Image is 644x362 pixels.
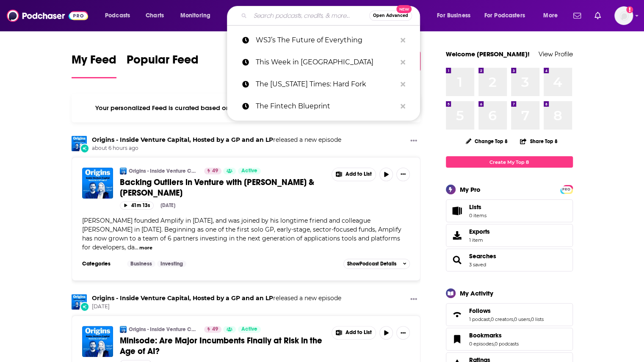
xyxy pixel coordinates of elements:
[174,9,221,22] button: open menu
[561,186,572,192] a: PRO
[72,53,116,72] span: My Feed
[614,6,633,25] button: Show profile menu
[491,316,513,322] a: 0 creators
[120,335,322,356] span: Minisode: Are Major Incumbents Finally at Risk in the Age of AI?
[469,213,486,218] span: 0 items
[490,316,491,322] span: ,
[520,133,558,149] button: Share Top 8
[140,9,169,22] a: Charts
[120,177,326,198] a: Backing Outliers in Venture with [PERSON_NAME] & [PERSON_NAME]
[160,202,175,208] div: [DATE]
[204,326,221,333] a: 49
[238,168,261,174] a: Active
[531,316,544,322] a: 0 lists
[460,289,493,297] div: My Activity
[446,224,573,247] a: Exports
[92,145,341,152] span: about 6 hours ago
[256,95,396,117] p: The Fintech Blueprint
[250,9,369,22] input: Search podcasts, credits, & more...
[431,9,481,22] button: open menu
[72,294,87,309] img: Origins - Inside Venture Capital, Hosted by a GP and an LP
[92,294,341,302] h3: released a new episode
[180,10,210,22] span: Monitoring
[345,329,372,336] span: Add to List
[479,9,537,22] button: open menu
[157,260,186,267] a: Investing
[460,185,481,193] div: My Pro
[570,8,584,23] a: Show notifications dropdown
[396,5,412,13] span: New
[120,168,127,174] img: Origins - Inside Venture Capital, Hosted by a GP and an LP
[92,136,273,144] a: Origins - Inside Venture Capital, Hosted by a GP and an LP
[139,244,152,251] button: more
[227,73,420,95] a: The [US_STATE] Times: Hard Fork
[146,10,164,22] span: Charts
[446,156,573,168] a: Create My Top 8
[461,136,513,146] button: Change Top 8
[7,8,88,24] a: Podchaser - Follow, Share and Rate Podcasts
[530,316,531,322] span: ,
[539,50,573,58] a: View Profile
[343,259,410,269] button: ShowPodcast Details
[469,332,502,339] span: Bookmarks
[407,136,420,146] button: Show More Button
[484,10,525,22] span: For Podcasters
[135,243,138,251] span: ...
[241,325,257,334] span: Active
[72,136,87,151] img: Origins - Inside Venture Capital, Hosted by a GP and an LP
[238,326,261,333] a: Active
[92,294,273,302] a: Origins - Inside Venture Capital, Hosted by a GP and an LP
[212,325,218,334] span: 49
[469,252,496,260] a: Searches
[446,50,530,58] a: Welcome [PERSON_NAME]!
[80,302,89,311] div: New Episode
[469,228,490,235] span: Exports
[469,203,481,211] span: Lists
[92,303,341,310] span: [DATE]
[332,326,376,339] button: Show More Button
[127,53,199,78] a: Popular Feed
[469,262,486,268] a: 3 saved
[396,168,410,181] button: Show More Button
[614,6,633,25] img: User Profile
[469,237,490,243] span: 1 item
[204,168,221,174] a: 49
[99,9,141,22] button: open menu
[396,326,410,340] button: Show More Button
[332,168,376,181] button: Show More Button
[82,326,113,357] img: Minisode: Are Major Incumbents Finally at Risk in the Age of AI?
[227,95,420,117] a: The Fintech Blueprint
[614,6,633,25] span: Logged in as cmand-s
[120,177,314,198] span: Backing Outliers in Venture with [PERSON_NAME] & [PERSON_NAME]
[469,203,486,211] span: Lists
[120,326,127,333] img: Origins - Inside Venture Capital, Hosted by a GP and an LP
[494,341,495,347] span: ,
[120,335,326,356] a: Minisode: Are Major Incumbents Finally at Risk in the Age of AI?
[591,8,604,23] a: Show notifications dropdown
[241,167,257,175] span: Active
[120,202,154,210] button: 41m 13s
[212,167,218,175] span: 49
[626,6,633,13] svg: Add a profile image
[235,6,428,25] div: Search podcasts, credits, & more...
[82,168,113,199] img: Backing Outliers in Venture with Sunil Dhaliwal & Mike Dauber
[72,53,116,78] a: My Feed
[437,10,470,22] span: For Business
[127,260,155,267] a: Business
[449,254,466,266] a: Searches
[449,333,466,345] a: Bookmarks
[469,307,544,315] a: Follows
[446,249,573,271] span: Searches
[514,316,530,322] a: 0 users
[345,171,372,177] span: Add to List
[347,261,396,267] span: Show Podcast Details
[469,307,491,315] span: Follows
[227,29,420,51] a: WSJ’s The Future of Everything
